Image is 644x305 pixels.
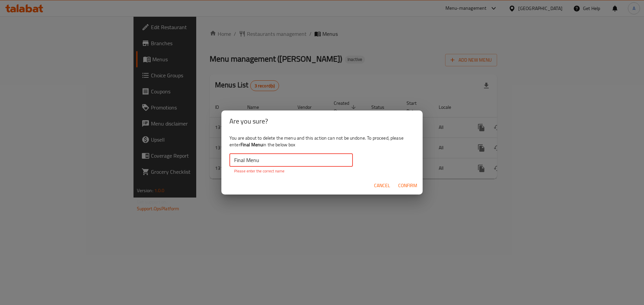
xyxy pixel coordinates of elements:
[240,140,263,149] b: Final Menu
[229,116,415,127] h2: Are you sure?
[371,179,393,192] button: Cancel
[234,168,348,174] p: Please enter the correct name
[374,181,390,190] span: Cancel
[395,179,420,192] button: Confirm
[221,132,423,177] div: You are about to delete the menu and this action can not be undone. To proceed, please enter in t...
[398,181,417,190] span: Confirm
